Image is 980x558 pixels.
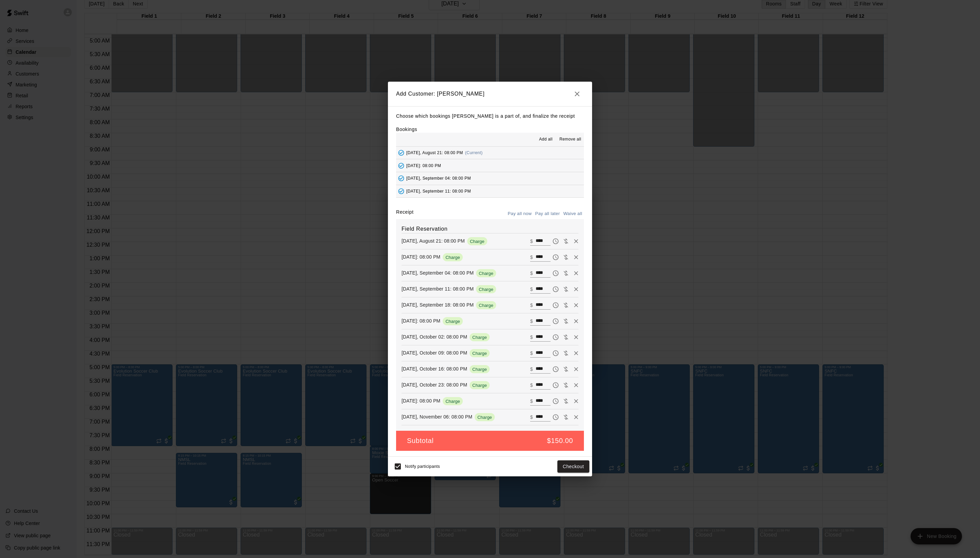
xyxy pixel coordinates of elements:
span: Waive payment [561,238,571,244]
button: Remove [571,316,581,326]
span: Pay later [551,382,561,388]
button: Added - Collect Payment[DATE]: 08:00 PM [396,159,584,172]
span: Charge [470,351,490,356]
button: Added - Collect Payment [396,186,406,196]
span: (Current) [465,150,483,155]
span: Pay later [551,238,561,244]
button: Pay all now [506,209,534,219]
span: [DATE], August 21: 08:00 PM [406,150,463,155]
button: Remove [571,236,581,246]
span: Charge [476,271,496,276]
button: Added - Collect Payment [396,148,406,158]
h6: Field Reservation [402,225,578,233]
label: Receipt [396,209,413,219]
span: Notify participants [405,464,440,469]
button: Remove [571,284,581,294]
p: [DATE], October 09: 08:00 PM [402,349,467,356]
span: Pay later [551,366,561,372]
button: Remove [571,268,581,278]
p: $ [530,302,533,309]
span: Pay later [551,350,561,356]
p: [DATE], September 18: 08:00 PM [402,301,474,308]
p: $ [530,334,533,341]
button: Added - Collect Payment[DATE], September 04: 08:00 PM [396,172,584,185]
span: [DATE]: 08:00 PM [406,163,441,168]
span: Pay later [551,334,561,340]
button: Remove [571,412,581,422]
span: Charge [476,303,496,308]
span: Waive payment [561,366,571,372]
p: $ [530,270,533,277]
p: [DATE], October 02: 08:00 PM [402,333,467,340]
button: Remove [571,396,581,406]
span: Waive payment [561,302,571,308]
span: Waive payment [561,270,571,276]
p: [DATE], August 21: 08:00 PM [402,237,465,244]
button: Remove [571,300,581,310]
p: [DATE], October 16: 08:00 PM [402,365,467,372]
span: Charge [470,383,490,388]
h5: Subtotal [407,436,434,445]
span: Charge [467,239,487,244]
span: Add all [539,136,553,143]
span: Waive payment [561,254,571,260]
span: Waive payment [561,334,571,340]
p: [DATE], September 11: 08:00 PM [402,285,474,292]
p: $ [530,350,533,357]
span: Pay later [551,254,561,260]
span: Pay later [551,286,561,292]
button: Added - Collect Payment[DATE], August 21: 08:00 PM(Current) [396,147,584,159]
p: [DATE]: 08:00 PM [402,317,440,324]
p: [DATE], September 04: 08:00 PM [402,269,474,276]
p: [DATE]: 08:00 PM [402,397,440,404]
button: Pay all later [534,209,562,219]
button: Remove [571,252,581,262]
span: Pay later [551,318,561,324]
button: Waive all [561,209,584,219]
span: Charge [443,319,463,324]
p: [DATE], October 23: 08:00 PM [402,381,467,388]
span: Pay later [551,270,561,276]
button: Remove [571,364,581,374]
span: Charge [443,255,463,260]
h2: Add Customer: [PERSON_NAME] [388,82,592,106]
label: Bookings [396,127,417,132]
span: [DATE], September 04: 08:00 PM [406,176,471,181]
button: Added - Collect Payment [396,173,406,183]
h5: $150.00 [547,436,573,445]
button: Added - Collect Payment [396,161,406,171]
p: $ [530,398,533,405]
button: Add all [535,134,557,145]
span: Waive payment [561,414,571,420]
p: $ [530,366,533,373]
p: [DATE], November 06: 08:00 PM [402,413,472,420]
span: Pay later [551,414,561,420]
button: Checkout [557,460,589,473]
span: Remove all [559,136,581,143]
p: [DATE]: 08:00 PM [402,253,440,260]
span: Charge [470,335,490,340]
button: Added - Collect Payment[DATE], September 11: 08:00 PM [396,185,584,198]
p: $ [530,254,533,261]
span: Charge [443,399,463,404]
p: Choose which bookings [PERSON_NAME] is a part of, and finalize the receipt [396,112,584,120]
p: $ [530,382,533,389]
span: Charge [470,367,490,372]
button: Remove [571,348,581,358]
span: Waive payment [561,318,571,324]
p: $ [530,238,533,245]
span: [DATE], September 11: 08:00 PM [406,189,471,194]
button: Remove [571,332,581,342]
button: Remove [571,380,581,390]
span: Waive payment [561,398,571,404]
p: $ [530,318,533,325]
span: Pay later [551,302,561,308]
span: Charge [476,287,496,292]
span: Pay later [551,398,561,404]
span: Waive payment [561,382,571,388]
p: $ [530,414,533,421]
span: Charge [475,415,495,420]
button: Remove all [557,134,584,145]
p: $ [530,286,533,293]
span: Waive payment [561,286,571,292]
